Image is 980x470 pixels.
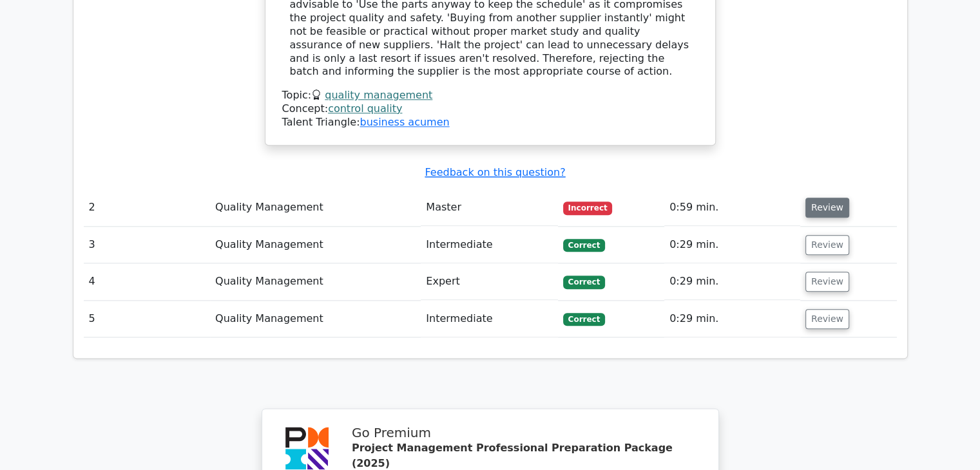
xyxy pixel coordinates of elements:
[664,189,800,226] td: 0:59 min.
[84,263,211,300] td: 4
[805,235,849,255] button: Review
[360,116,449,128] a: business acumen
[84,301,211,337] td: 5
[425,166,565,178] a: Feedback on this question?
[282,102,698,116] div: Concept:
[563,276,605,288] span: Correct
[210,189,421,226] td: Quality Management
[664,227,800,263] td: 0:29 min.
[84,189,211,226] td: 2
[664,263,800,300] td: 0:29 min.
[563,202,613,214] span: Incorrect
[421,263,557,300] td: Expert
[328,102,402,115] a: control quality
[664,301,800,337] td: 0:29 min.
[805,309,849,329] button: Review
[805,198,849,218] button: Review
[421,189,557,226] td: Master
[282,89,698,129] div: Talent Triangle:
[84,227,211,263] td: 3
[282,89,698,102] div: Topic:
[210,301,421,337] td: Quality Management
[210,227,421,263] td: Quality Management
[421,227,557,263] td: Intermediate
[805,272,849,292] button: Review
[421,301,557,337] td: Intermediate
[563,239,605,252] span: Correct
[325,89,432,101] a: quality management
[210,263,421,300] td: Quality Management
[563,313,605,326] span: Correct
